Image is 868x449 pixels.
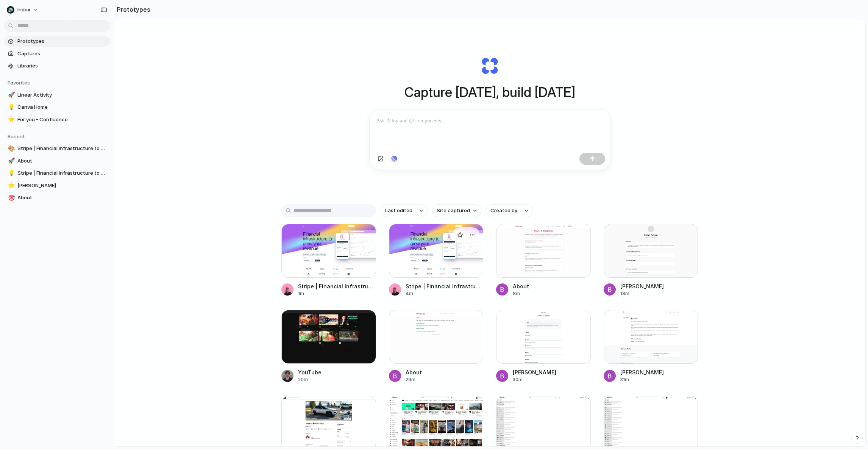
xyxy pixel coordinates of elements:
div: 8m [513,290,529,297]
div: ⭐ [8,115,13,124]
a: AboutAbout29m [389,310,484,383]
span: Prototypes [17,38,107,45]
div: [PERSON_NAME] [620,368,664,376]
a: YouTubeYouTube20m [281,310,376,383]
div: Stripe | Financial Infrastructure to Grow Your Revenue [298,282,376,290]
div: [PERSON_NAME] [620,282,664,290]
a: Prototypes [4,36,110,47]
div: YouTube [298,368,322,376]
a: Simon Kubica[PERSON_NAME]31m [604,310,698,383]
div: 💡 [8,103,13,112]
div: 🚀 [8,156,13,165]
a: Simon Kubica[PERSON_NAME]30m [496,310,591,383]
span: Recent [8,133,25,139]
span: Libraries [17,62,107,70]
button: ⭐ [7,182,14,189]
div: 18m [620,290,664,297]
div: About [513,282,529,290]
div: 30m [513,376,556,383]
div: 💡 [8,169,13,178]
a: Captures [4,48,110,59]
div: 31m [620,376,664,383]
div: 4m [406,290,484,297]
a: ⭐[PERSON_NAME] [4,180,110,191]
a: 💡Stripe | Financial Infrastructure to Grow Your Revenue [4,167,110,179]
span: For you - Confluence [17,116,107,124]
div: 1m [298,290,376,297]
span: Canva Home [17,103,107,111]
span: [PERSON_NAME] [17,182,107,189]
span: Captures [17,50,107,58]
div: 🚀 [8,91,13,99]
span: About [17,157,107,165]
h2: Prototypes [114,5,150,14]
button: 💡 [7,169,14,177]
span: Created by [490,207,517,214]
span: Index [17,6,30,14]
div: About [406,368,422,376]
a: 🎯About [4,192,110,203]
span: Last edited [385,207,412,214]
div: Stripe | Financial Infrastructure to Grow Your Revenue [406,282,484,290]
a: 🚀About [4,155,110,167]
span: Linear Activity [17,91,107,99]
a: Stripe | Financial Infrastructure to Grow Your RevenueStripe | Financial Infrastructure to Grow Y... [389,224,484,297]
span: Stripe | Financial Infrastructure to Grow Your Revenue [17,169,107,177]
div: 29m [406,376,422,383]
a: Libraries [4,60,110,72]
button: 🎯 [7,194,14,202]
a: ⭐For you - Confluence [4,114,110,125]
button: Created by [486,204,533,217]
a: 💡Canva Home [4,102,110,113]
div: ⭐ [8,181,13,190]
button: ⭐ [7,116,14,124]
button: Index [4,4,42,16]
a: Stripe | Financial Infrastructure to Grow Your RevenueStripe | Financial Infrastructure to Grow Y... [281,224,376,297]
a: Simon Kubica[PERSON_NAME]18m [604,224,698,297]
a: 🚀Linear Activity [4,89,110,101]
button: Site captured [432,204,481,217]
button: Last edited [381,204,428,217]
button: 🎨 [7,145,14,152]
span: Favorites [8,80,30,86]
button: 💡 [7,103,14,111]
div: 🎨 [8,144,13,153]
h1: Capture [DATE], build [DATE] [404,82,575,102]
a: AboutAbout8m [496,224,591,297]
div: 20m [298,376,322,383]
button: 🚀 [7,157,14,165]
a: 🎨Stripe | Financial Infrastructure to Grow Your Revenue [4,143,110,154]
button: 🚀 [7,91,14,99]
span: Stripe | Financial Infrastructure to Grow Your Revenue [17,145,107,152]
span: Site captured [437,207,470,214]
div: 🎯 [8,194,13,202]
div: [PERSON_NAME] [513,368,556,376]
span: About [17,194,107,202]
